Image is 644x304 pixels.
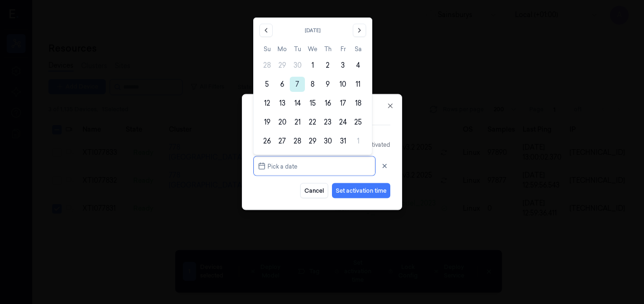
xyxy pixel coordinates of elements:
[350,45,366,54] th: Saturday
[335,134,350,149] button: Friday, October 31st, 2025
[353,24,366,37] button: Go to the Next Month
[259,134,275,149] button: Sunday, October 26th, 2025
[275,115,290,130] button: Monday, October 20th, 2025
[290,77,305,92] button: Today, Tuesday, October 7th, 2025
[335,77,350,92] button: Friday, October 10th, 2025
[320,96,335,111] button: Thursday, October 16th, 2025
[335,96,350,111] button: Friday, October 17th, 2025
[290,96,305,111] button: Tuesday, October 14th, 2025
[335,58,350,73] button: Friday, October 3rd, 2025
[332,183,390,198] button: Set activation time
[259,24,273,37] button: Go to the Previous Month
[350,115,366,130] button: Saturday, October 25th, 2025
[300,183,328,198] button: Cancel
[275,77,290,92] button: Monday, October 6th, 2025
[290,58,305,73] button: Tuesday, September 30th, 2025
[275,45,290,54] th: Monday
[320,134,335,149] button: Thursday, October 30th, 2025
[305,134,320,149] button: Wednesday, October 29th, 2025
[290,115,305,130] button: Tuesday, October 21st, 2025
[275,134,290,149] button: Monday, October 27th, 2025
[266,161,297,170] span: Pick a date
[259,45,366,149] table: October 2025
[350,134,366,149] button: Saturday, November 1st, 2025
[259,115,275,130] button: Sunday, October 19th, 2025
[275,96,290,111] button: Monday, October 13th, 2025
[259,96,275,111] button: Sunday, October 12th, 2025
[320,77,335,92] button: Thursday, October 9th, 2025
[350,96,366,111] button: Saturday, October 18th, 2025
[335,45,350,54] th: Friday
[305,115,320,130] button: Wednesday, October 22nd, 2025
[350,58,366,73] button: Saturday, October 4th, 2025
[305,96,320,111] button: Wednesday, October 15th, 2025
[305,58,320,73] button: Wednesday, October 1st, 2025
[259,58,275,73] button: Sunday, September 28th, 2025
[259,77,275,92] button: Sunday, October 5th, 2025
[335,115,350,130] button: Friday, October 24th, 2025
[259,45,275,54] th: Sunday
[320,45,335,54] th: Thursday
[278,24,347,37] button: [DATE]
[305,45,320,54] th: Wednesday
[290,134,305,149] button: Tuesday, October 28th, 2025
[305,77,320,92] button: Wednesday, October 8th, 2025
[350,77,366,92] button: Saturday, October 11th, 2025
[275,58,290,73] button: Monday, September 29th, 2025
[320,58,335,73] button: Thursday, October 2nd, 2025
[290,45,305,54] th: Tuesday
[320,115,335,130] button: Thursday, October 23rd, 2025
